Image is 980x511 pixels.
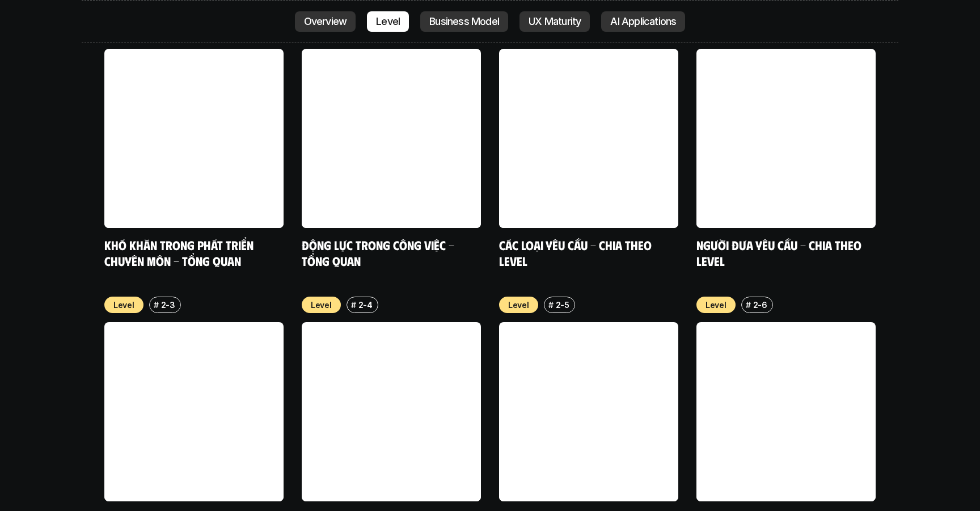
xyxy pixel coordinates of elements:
p: 2-6 [753,299,767,311]
p: Business Model [429,16,499,27]
p: Level [508,299,529,311]
p: Overview [304,16,347,27]
p: Level [376,16,400,27]
h6: # [351,301,356,309]
p: Level [311,299,332,311]
a: Khó khăn trong phát triển chuyên môn - Tổng quan [104,237,256,268]
h6: # [548,301,554,309]
a: UX Maturity [519,11,590,32]
p: 2-5 [556,299,569,311]
p: AI Applications [610,16,676,27]
h6: # [746,301,751,309]
p: UX Maturity [529,16,581,27]
a: Overview [295,11,356,32]
a: Level [367,11,409,32]
p: 2-3 [161,299,175,311]
a: Các loại yêu cầu - Chia theo level [499,237,654,268]
h6: # [154,301,159,309]
p: 2-4 [358,299,373,311]
p: Level [113,299,134,311]
p: Level [706,299,726,311]
a: Động lực trong công việc - Tổng quan [302,237,457,268]
a: Người đưa yêu cầu - Chia theo Level [696,237,864,268]
a: Business Model [420,11,508,32]
a: AI Applications [601,11,685,32]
